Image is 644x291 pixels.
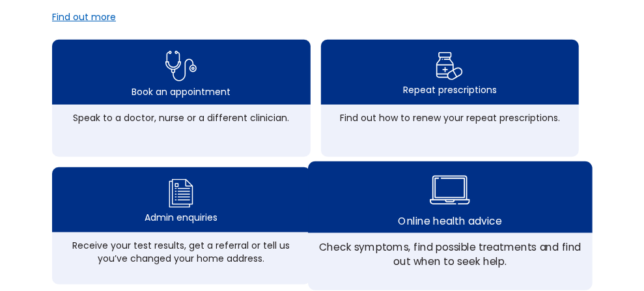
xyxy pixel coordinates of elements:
a: repeat prescription iconRepeat prescriptionsFind out how to renew your repeat prescriptions. [321,40,580,157]
div: Online health advice [398,214,502,228]
div: Check symptoms, find possible treatments and find out when to seek help. [315,240,585,269]
div: Find out how to renew your repeat prescriptions. [328,111,573,124]
div: Book an appointment [132,85,231,98]
img: repeat prescription icon [436,49,464,83]
div: Repeat prescriptions [403,83,497,96]
img: admin enquiry icon [167,176,195,211]
img: health advice icon [430,167,470,214]
a: Find out more [52,10,116,23]
a: health advice iconOnline health adviceCheck symptoms, find possible treatments and find out when ... [308,161,592,290]
div: Admin enquiries [145,211,217,224]
div: Speak to a doctor, nurse or a different clinician. [59,111,304,124]
div: Receive your test results, get a referral or tell us you’ve changed your home address. [59,239,304,265]
a: admin enquiry iconAdmin enquiriesReceive your test results, get a referral or tell us you’ve chan... [52,167,311,284]
a: book appointment icon Book an appointmentSpeak to a doctor, nurse or a different clinician. [52,40,311,157]
img: book appointment icon [165,47,197,85]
